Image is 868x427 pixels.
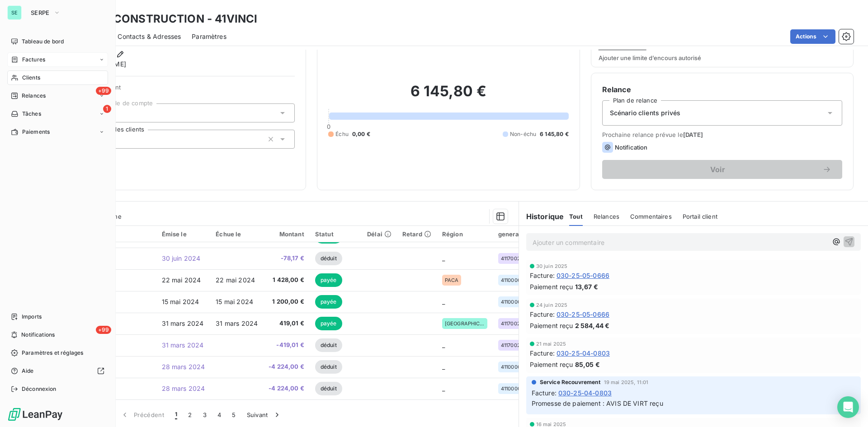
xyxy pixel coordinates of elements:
span: 15 mai 2024 [216,298,253,305]
span: Clients [22,74,40,82]
span: 85,05 € [575,360,600,369]
span: Contacts & Adresses [118,32,181,41]
span: payée [315,295,342,309]
div: Montant [269,230,304,238]
span: 030-25-05-0666 [557,271,609,280]
button: 4 [212,405,226,424]
span: 31 mars 2024 [162,319,204,327]
span: _ [442,298,445,305]
span: Échu [335,130,349,138]
div: Open Intercom Messenger [837,396,859,418]
span: 22 mai 2024 [216,276,255,284]
span: Paiements [22,128,50,136]
span: déduit [315,382,342,395]
h6: Relance [602,84,842,95]
span: -4 224,00 € [269,384,304,393]
span: Notification [615,144,648,151]
div: Délai [367,230,392,238]
span: -78,17 € [269,254,304,263]
span: [GEOGRAPHIC_DATA] [445,321,485,326]
span: +99 [96,87,111,95]
button: 2 [183,405,197,424]
span: 030-25-05-0666 [557,310,609,319]
span: Promesse de paiement : AVIS DE VIRT reçu [532,399,663,407]
span: déduit [315,338,342,352]
span: 16 mai 2025 [536,422,566,427]
span: Voir [613,166,822,173]
div: SE [7,5,22,20]
a: Aide [7,364,108,378]
span: PACA [445,277,459,283]
span: 30 juin 2024 [162,254,201,262]
span: +99 [96,326,111,334]
span: Relances [594,213,619,220]
span: Scénario clients privés [610,108,680,117]
button: Actions [790,29,835,44]
span: Non-échu [510,130,536,138]
span: 19 mai 2025, 11:01 [604,380,649,385]
span: 419,01 € [269,319,304,328]
span: 1 [175,410,177,419]
span: 030-25-04-0803 [557,348,610,358]
span: 41170023 [501,343,524,348]
span: Déconnexion [22,385,57,393]
button: Voir [602,160,842,179]
span: Notifications [21,331,55,339]
span: 1 [103,105,111,113]
span: _ [442,363,445,371]
button: 1 [170,405,183,424]
span: Facture : [530,310,555,319]
span: Imports [22,313,42,321]
span: Service Recouvrement [540,378,600,386]
span: 21 mai 2025 [536,341,566,347]
div: Émise le [162,230,205,238]
span: 24 juin 2025 [536,302,568,308]
span: payée [315,317,342,330]
span: Relances [22,92,46,100]
span: Paramètres et réglages [22,349,83,357]
span: -419,01 € [269,341,304,350]
button: Précédent [115,405,170,424]
h3: VINCI CONSTRUCTION - 41VINCI [80,11,257,27]
button: 5 [226,405,241,424]
button: 3 [198,405,212,424]
span: déduit [315,360,342,374]
span: SERPE [31,9,50,16]
div: Retard [402,230,431,238]
span: Paiement reçu [530,282,573,291]
span: [DATE] [683,131,703,138]
span: payée [315,273,342,287]
span: Facture : [530,348,555,358]
div: Statut [315,230,356,238]
span: 41170023 [501,256,524,261]
span: Tâches [22,110,41,118]
span: Facture : [530,271,555,280]
span: Commentaires [630,213,672,220]
span: Paiement reçu [530,360,573,369]
span: 13,67 € [575,282,598,291]
span: 28 mars 2024 [162,363,205,371]
span: 1 200,00 € [269,297,304,306]
span: 41100001 [501,299,523,305]
div: Région [442,230,487,238]
span: 31 mars 2024 [216,319,258,327]
span: 41170023 [501,321,524,326]
span: Tableau de bord [22,38,64,46]
span: Paiement reçu [530,321,573,330]
span: 0 [327,123,330,130]
span: 6 145,80 € [540,130,569,138]
span: Prochaine relance prévue le [602,131,842,138]
span: Tout [569,213,583,220]
h2: 6 145,80 € [328,82,568,109]
span: Portail client [683,213,717,220]
span: 41100001 [501,364,523,370]
span: 22 mai 2024 [162,276,201,284]
button: Suivant [241,405,287,424]
span: 030-25-04-0803 [558,388,612,398]
span: _ [442,385,445,392]
span: -4 224,00 € [269,362,304,371]
span: 28 mars 2024 [162,385,205,392]
span: 15 mai 2024 [162,298,199,305]
span: 31 mars 2024 [162,341,204,349]
div: generalAccountId [498,230,552,238]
